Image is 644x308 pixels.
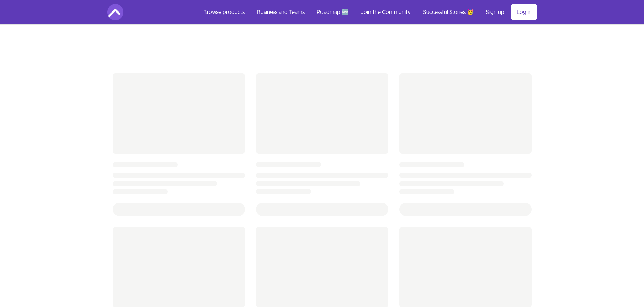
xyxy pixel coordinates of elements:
[480,4,510,20] a: Sign up
[418,4,479,20] a: Successful Stories 🥳
[252,4,310,20] a: Business and Teams
[355,4,416,20] a: Join the Community
[198,4,250,20] a: Browse products
[311,4,354,20] a: Roadmap 🆕
[198,4,537,20] nav: Main
[107,4,123,20] img: Amigoscode logo
[511,4,537,20] a: Log in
